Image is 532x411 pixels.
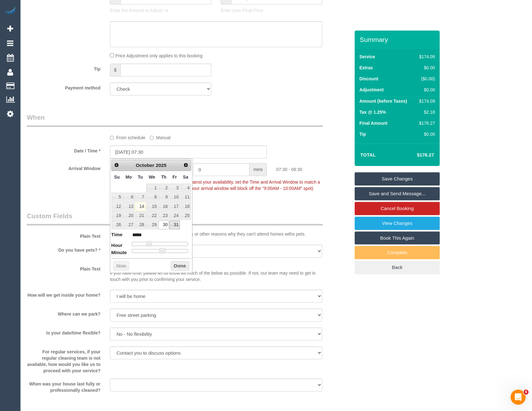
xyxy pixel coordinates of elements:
[150,136,154,140] input: Manual
[22,290,105,298] label: How will we get inside your home?
[249,163,267,176] span: mins
[355,261,440,274] a: Back
[169,202,180,211] a: 17
[146,193,158,201] a: 8
[417,120,435,126] div: $176.27
[417,109,435,115] div: $2.18
[359,98,407,104] label: Amount (before Taxes)
[355,217,440,230] a: View Changes
[355,202,440,215] a: Cancel Booking
[417,76,435,82] div: ($0.00)
[112,193,122,201] a: 5
[359,120,387,126] label: Final Amount
[22,379,105,393] label: When was your house last fully or professionally cleaned?
[135,202,145,211] a: 14
[22,83,105,91] label: Payment method
[221,7,322,14] p: Enter your Final Price
[110,64,120,77] span: $
[22,245,105,253] label: Do you have pets? *
[272,163,355,173] div: 07:30 - 08:30
[138,174,143,180] span: Tuesday
[4,6,16,15] img: Automaid Logo
[22,163,105,172] label: Arrival Window
[169,211,180,220] a: 24
[158,220,169,229] a: 30
[183,174,188,180] span: Saturday
[115,53,203,58] span: Price Adjustment only applies to this booking
[359,76,378,82] label: Discount
[111,231,123,239] dt: Time
[146,202,158,211] a: 15
[355,187,440,200] a: Save and Send Message...
[169,184,180,192] a: 3
[123,220,134,229] a: 27
[417,87,435,93] div: $0.00
[180,211,191,220] a: 25
[135,193,145,201] a: 7
[360,36,437,43] h3: Summary
[158,211,169,220] a: 23
[126,174,132,180] span: Monday
[150,132,170,141] label: Manual
[110,136,114,140] input: From schedule
[22,64,105,72] label: Tip
[158,193,169,201] a: 9
[360,152,376,157] strong: Total
[169,220,180,229] a: 31
[181,161,190,169] a: Next
[158,202,169,211] a: 16
[417,65,435,71] div: $0.00
[27,113,323,127] legend: When
[111,242,123,250] dt: Hour
[27,211,323,225] legend: Custom Fields
[110,231,322,237] p: Some of our cleaning teams have allergies or other reasons why they can't attend homes withs pets.
[146,184,158,192] a: 1
[110,264,322,283] p: If you have time, please let us know as much of the below as possible. If not, our team may need ...
[158,184,169,192] a: 2
[359,131,366,137] label: Tip
[123,211,134,220] a: 20
[161,174,166,180] span: Thursday
[111,249,127,257] dt: Minute
[173,174,177,180] span: Friday
[523,390,529,395] span: 6
[22,264,105,272] label: Plain Text
[136,163,154,168] span: October
[180,202,191,211] a: 18
[110,7,211,14] p: Enter the Amount to Adjust, or
[355,231,440,245] a: Book This Again
[22,146,105,154] label: Date / Time *
[398,152,434,158] h4: $176.27
[22,231,105,239] label: Plain Text
[112,202,122,211] a: 12
[183,163,188,168] span: Next
[169,193,180,201] a: 10
[417,98,435,104] div: $174.09
[123,202,134,211] a: 13
[359,54,375,60] label: Service
[110,180,320,191] span: To make this booking count against your availability, set the Time and Arrival Window to match a ...
[112,211,122,220] a: 19
[359,87,384,93] label: Adjustment
[123,193,134,201] a: 6
[135,211,145,220] a: 21
[110,132,146,141] label: From schedule
[135,220,145,229] a: 28
[149,174,155,180] span: Wednesday
[22,346,105,374] label: For regular services, if your regular cleaning team is not available, how would you like us to pr...
[112,220,122,229] a: 26
[114,174,120,180] span: Sunday
[22,328,105,336] label: Is your date/time flexible?
[110,146,267,158] input: DD/MM/YYYY HH:MM
[359,109,386,115] label: Tax @ 1.25%
[22,309,105,317] label: Where can we park?
[417,131,435,137] div: $0.00
[146,220,158,229] a: 29
[156,163,166,168] span: 2025
[112,161,121,169] a: Prev
[114,163,119,168] span: Prev
[180,184,191,192] a: 4
[113,261,129,271] button: Now
[359,65,373,71] label: Extras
